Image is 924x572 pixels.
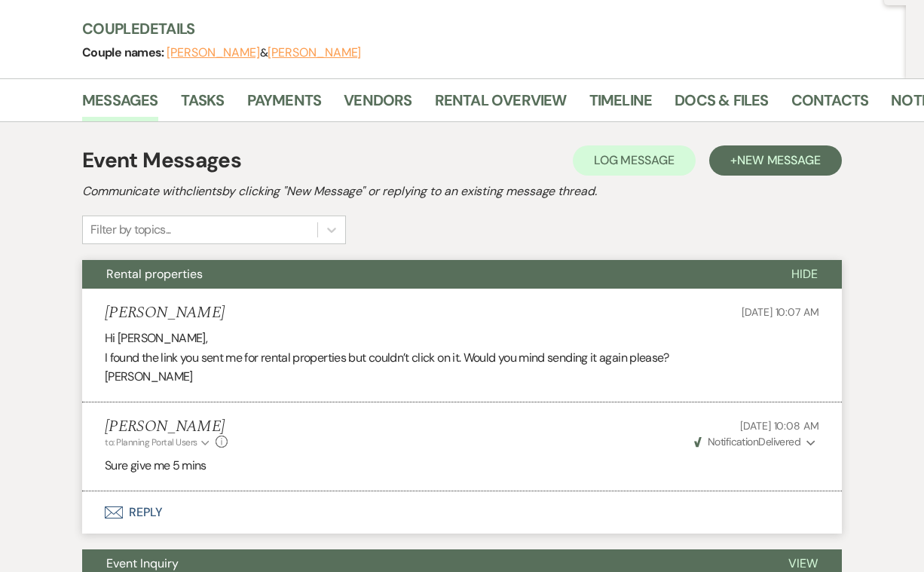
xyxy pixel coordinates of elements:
a: Messages [82,88,158,121]
button: Rental properties [82,260,767,289]
h5: [PERSON_NAME] [105,304,225,323]
button: to: Planning Portal Users [105,436,212,449]
a: Vendors [344,88,412,121]
span: Notification [708,435,758,448]
button: Hide [767,260,842,289]
button: [PERSON_NAME] [268,47,361,59]
span: Delivered [694,435,801,448]
span: Hide [791,266,818,282]
span: Log Message [594,152,675,168]
span: Event Inquiry [106,555,179,571]
span: [DATE] 10:07 AM [742,305,819,319]
p: I found the link you sent me for rental properties but couldn’t click on it. Would you mind sendi... [105,348,819,368]
span: & [167,45,361,60]
h2: Communicate with clients by clicking "New Message" or replying to an existing message thread. [82,182,842,200]
a: Docs & Files [675,88,768,121]
span: Couple names: [82,44,167,60]
button: +New Message [709,145,842,176]
h3: Couple Details [82,18,891,39]
div: Filter by topics... [90,221,171,239]
a: Payments [247,88,322,121]
button: Log Message [573,145,696,176]
p: [PERSON_NAME] [105,367,819,387]
button: Reply [82,491,842,534]
button: NotificationDelivered [692,434,819,450]
span: [DATE] 10:08 AM [740,419,819,433]
a: Rental Overview [435,88,567,121]
a: Timeline [589,88,653,121]
p: Sure give me 5 mins [105,456,819,476]
a: Tasks [181,88,225,121]
button: [PERSON_NAME] [167,47,260,59]
p: Hi [PERSON_NAME], [105,329,819,348]
h5: [PERSON_NAME] [105,418,228,436]
span: Rental properties [106,266,203,282]
span: to: Planning Portal Users [105,436,197,448]
span: View [788,555,818,571]
span: New Message [737,152,821,168]
h1: Event Messages [82,145,241,176]
a: Contacts [791,88,869,121]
